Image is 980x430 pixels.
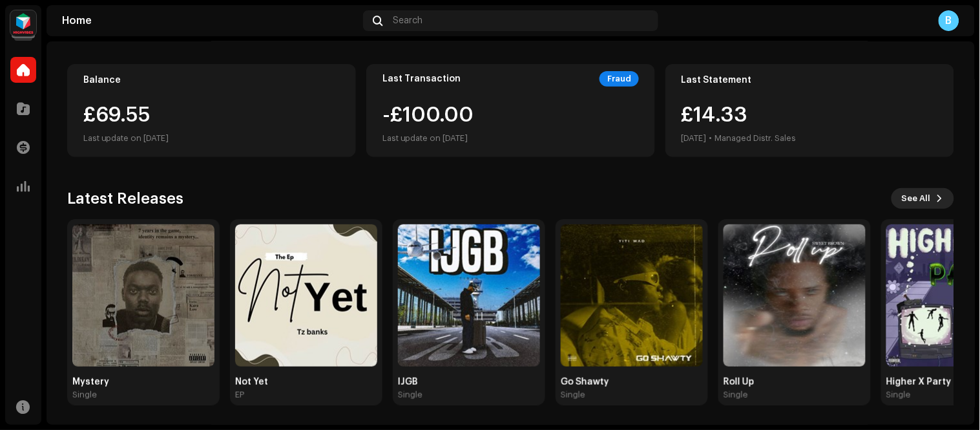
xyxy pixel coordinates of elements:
div: Last Transaction [382,74,461,84]
div: Single [561,390,585,400]
img: 6fc0ad4d-57f4-4a4d-b6e0-46c40f2ce132 [235,224,377,367]
re-o-card-value: Last Statement [665,64,954,157]
div: Not Yet [235,377,377,387]
div: EP [235,390,244,400]
div: Last update on [DATE] [83,131,340,146]
div: IJGB [398,377,540,387]
span: See All [902,186,931,211]
div: Single [724,390,748,400]
div: Mystery [72,377,214,387]
div: Single [886,390,911,400]
img: feab3aad-9b62-475c-8caf-26f15a9573ee [10,10,36,36]
div: Managed Distr. Sales [715,131,797,146]
div: Keywords by Traffic [143,76,218,85]
div: Fraud [599,71,639,87]
img: tab_keywords_by_traffic_grey.svg [129,75,139,85]
div: Balance [83,75,340,85]
div: Roll Up [724,377,866,387]
div: Last update on [DATE] [382,131,474,146]
img: 84f548c7-1640-4cae-be01-f66f9be1c948 [398,224,540,367]
img: 3fd40f65-906d-43a4-a094-cbd72c177120 [72,224,214,367]
div: • [709,131,713,146]
h3: Latest Releases [67,188,183,209]
div: Home [62,16,358,26]
div: [DATE] [682,131,707,146]
img: logo_orange.svg [21,21,31,31]
div: Last Statement [682,75,938,85]
img: tab_domain_overview_orange.svg [35,75,45,85]
div: Go Shawty [561,377,703,387]
div: B [939,10,959,31]
span: Search [393,16,423,26]
img: dbdd797b-0c12-4765-be84-b64395d3b3d0 [561,224,703,367]
div: Domain: [DOMAIN_NAME] [34,34,142,44]
re-o-card-value: Balance [67,64,356,157]
div: Single [398,390,422,400]
img: fcf7b9fd-3ec1-4215-9fdc-e1ef2584a367 [724,224,866,367]
div: Single [72,390,97,400]
div: Domain Overview [49,76,116,85]
img: website_grey.svg [21,34,31,44]
div: v 4.0.25 [36,21,63,31]
button: See All [891,188,954,209]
